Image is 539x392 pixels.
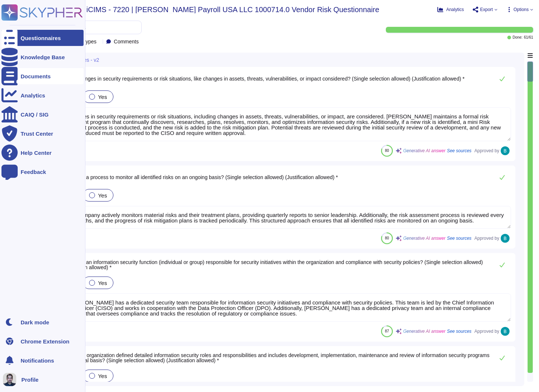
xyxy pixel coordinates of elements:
img: user [501,234,510,243]
span: Analytics [446,7,464,12]
span: 5.2 Are changes in security requirements or risk situations, like changes in assets, threats, vul... [59,76,465,82]
div: Feedback [21,169,46,175]
span: 80 [385,236,389,240]
span: iCIMS - 7220 | [PERSON_NAME] Payroll USA LLC 1000714.0 Vendor Risk Questionnaire [87,6,380,13]
span: 61 / 61 [524,36,533,39]
span: Yes [98,373,107,379]
a: Chrome Extension [1,333,84,349]
img: user [501,327,510,336]
div: Dark mode [21,320,49,325]
a: Documents [1,68,84,84]
div: Help Center [21,150,52,156]
textarea: Yes, the company actively monitors material risks and their treatment plans, providing quarterly ... [50,206,511,229]
span: Comments [114,39,139,44]
div: Chrome Extension [21,339,70,344]
div: Analytics [21,93,45,98]
div: Questionnaires [21,35,61,41]
a: Help Center [1,145,84,161]
a: Questionnaires [1,30,84,46]
span: Profile [21,377,39,382]
span: Done: [512,36,522,39]
button: Analytics [437,7,464,13]
span: 87 [385,329,389,333]
div: Documents [21,74,51,79]
div: Knowledge Base [21,54,65,60]
span: Approved by [475,149,499,153]
span: Generative AI answer [403,236,445,240]
span: Export [480,7,493,12]
span: 80 [385,149,389,153]
img: user [3,373,16,386]
div: Trust Center [21,131,53,136]
textarea: Yes, [PERSON_NAME] has a dedicated security team responsible for information security initiatives... [50,293,511,322]
span: Yes [98,94,107,100]
button: user [1,371,21,388]
a: Knowledge Base [1,49,84,65]
span: Generative AI answer [403,329,445,334]
span: Yes [98,280,107,286]
span: Approved by [475,329,499,334]
span: See sources [447,149,472,153]
a: CAIQ / SIG [1,106,84,122]
span: Approved by [475,236,499,240]
span: Yes [98,192,107,199]
a: Analytics [1,87,84,103]
span: See sources [447,329,472,334]
span: Generative AI answer [403,149,445,153]
span: Notifications [21,358,54,363]
span: 5.3 Is there a process to monitor all identified risks on an ongoing basis? (Single selection all... [59,174,338,180]
span: 5.5 Has the organization defined detailed information security roles and responsibilities and inc... [59,352,490,363]
a: Trust Center [1,125,84,142]
span: Options [514,7,529,12]
textarea: Yes, changes in security requirements or risk situations, including changes in assets, threats, v... [50,107,511,141]
a: Feedback [1,164,84,180]
span: 5.4 Is there an information security function (individual or group) responsible for security init... [59,259,483,270]
span: See sources [447,236,472,240]
div: CAIQ / SIG [21,112,49,117]
span: Fill types [76,39,96,44]
img: user [501,146,510,155]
